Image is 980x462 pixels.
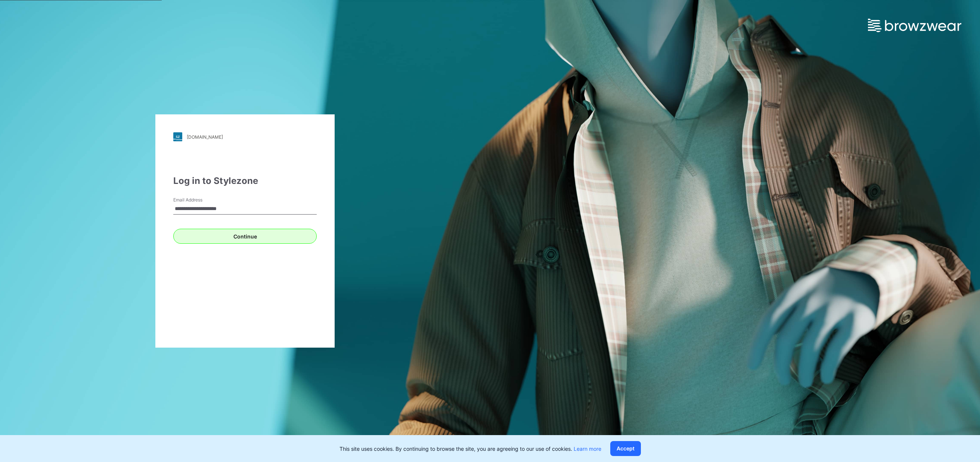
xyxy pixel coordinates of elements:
div: [DOMAIN_NAME] [187,134,223,140]
div: Log in to Stylezone [173,174,317,188]
p: This site uses cookies. By continuing to browse the site, you are agreeing to our use of cookies. [339,445,601,453]
button: Continue [173,229,317,244]
img: browzwear-logo.e42bd6dac1945053ebaf764b6aa21510.svg [868,19,961,32]
a: [DOMAIN_NAME] [173,132,317,141]
label: Email Address [173,197,226,203]
a: Learn more [574,446,601,452]
img: stylezone-logo.562084cfcfab977791bfbf7441f1a819.svg [173,132,182,141]
button: Accept [610,441,641,456]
